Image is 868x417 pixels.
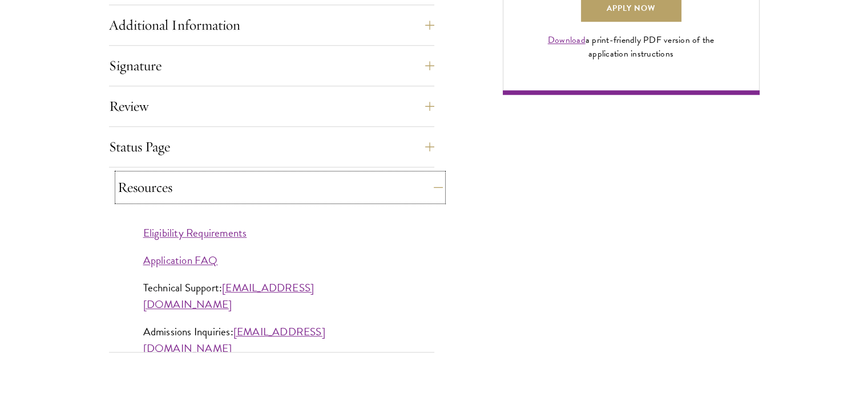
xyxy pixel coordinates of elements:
p: Technical Support: [143,279,400,312]
a: Download [548,33,586,47]
button: Review [109,93,434,120]
a: Application FAQ [143,252,218,268]
a: [EMAIL_ADDRESS][DOMAIN_NAME] [143,279,314,312]
div: a print-friendly PDF version of the application instructions [535,33,728,61]
a: Eligibility Requirements [143,224,247,241]
button: Signature [109,52,434,79]
a: [EMAIL_ADDRESS][DOMAIN_NAME] [143,323,325,356]
button: Additional Information [109,11,434,39]
button: Status Page [109,133,434,161]
p: Admissions Inquiries: [143,323,400,356]
button: Resources [118,174,443,201]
